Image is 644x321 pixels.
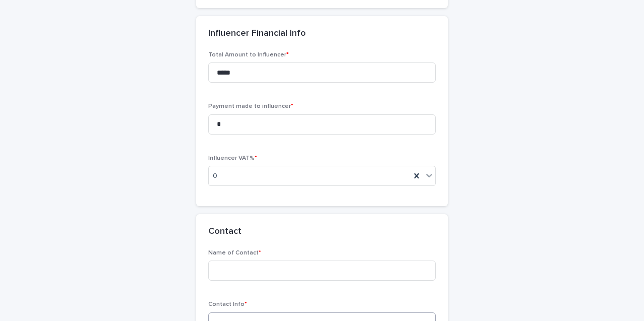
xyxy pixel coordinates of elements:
[208,28,306,39] h2: Influencer Financial Info
[208,103,293,109] span: Payment made to influencer
[208,226,242,237] h2: Contact
[213,171,217,181] span: 0
[208,155,257,161] span: Influencer VAT%
[208,301,247,307] span: Contact Info
[208,52,289,58] span: Total Amount to Influencer
[208,250,261,256] span: Name of Contact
